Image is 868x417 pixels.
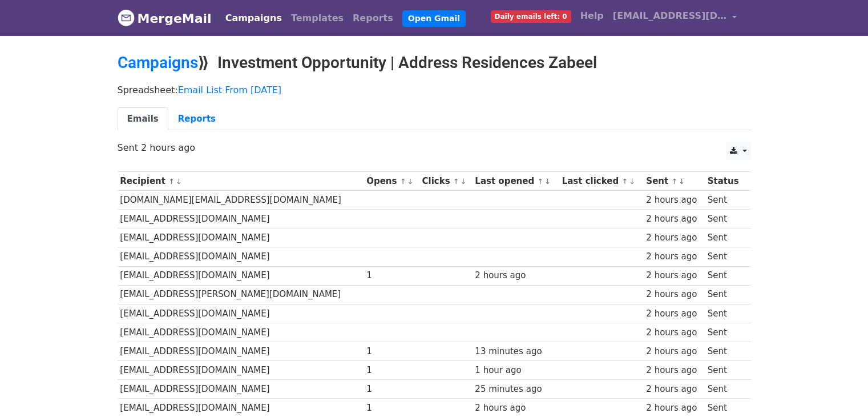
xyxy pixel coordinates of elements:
div: 2 hours ago [475,402,556,415]
a: ↓ [629,177,635,186]
td: Sent [705,228,745,247]
a: Help [576,5,608,27]
td: Sent [705,247,745,266]
div: 1 [366,345,417,358]
a: ↓ [544,177,551,186]
a: Campaigns [221,7,286,30]
td: [EMAIL_ADDRESS][DOMAIN_NAME] [118,228,364,247]
a: ↑ [168,177,175,186]
img: MergeMail logo [118,9,135,26]
h2: ⟫ Investment Opportunity | Address Residences Zabeel [118,53,751,73]
th: Status [705,172,745,191]
td: Sent [705,304,745,323]
span: Daily emails left: 0 [491,10,571,23]
div: 1 [366,383,417,396]
a: ↓ [461,177,467,186]
p: Sent 2 hours ago [118,142,751,154]
td: [EMAIL_ADDRESS][DOMAIN_NAME] [118,304,364,323]
div: 1 [366,402,417,415]
p: Spreadsheet: [118,84,751,96]
div: 1 [366,364,417,377]
a: Reports [348,7,398,30]
td: [EMAIL_ADDRESS][DOMAIN_NAME] [118,380,364,399]
div: 2 hours ago [646,269,702,282]
th: Clicks [419,172,473,191]
div: 1 [366,269,417,282]
div: 2 hours ago [646,231,702,244]
a: Open Gmail [402,10,466,27]
div: 2 hours ago [646,194,702,207]
a: ↓ [407,177,413,186]
a: ↑ [537,177,543,186]
a: Email List From [DATE] [178,85,281,95]
td: [EMAIL_ADDRESS][DOMAIN_NAME] [118,361,364,380]
div: 2 hours ago [646,345,702,358]
th: Opens [364,172,419,191]
a: MergeMail [118,6,212,30]
td: [EMAIL_ADDRESS][DOMAIN_NAME] [118,266,364,285]
div: 2 hours ago [646,364,702,377]
th: Last opened [473,172,559,191]
th: Recipient [118,172,364,191]
div: 2 hours ago [475,269,556,282]
td: Sent [705,285,745,304]
th: Sent [644,172,705,191]
a: Reports [168,107,225,131]
div: 2 hours ago [646,250,702,263]
td: [EMAIL_ADDRESS][PERSON_NAME][DOMAIN_NAME] [118,285,364,304]
td: [DOMAIN_NAME][EMAIL_ADDRESS][DOMAIN_NAME] [118,191,364,210]
a: ↑ [400,177,406,186]
a: Campaigns [118,53,198,72]
div: 2 hours ago [646,288,702,301]
a: Templates [286,7,348,30]
td: Sent [705,266,745,285]
a: ↓ [176,177,182,186]
div: 2 hours ago [646,326,702,339]
a: ↑ [671,177,677,186]
div: 2 hours ago [646,212,702,226]
td: Sent [705,323,745,342]
td: Sent [705,361,745,380]
td: Sent [705,191,745,210]
td: Sent [705,342,745,360]
div: 13 minutes ago [475,345,556,358]
a: Emails [118,107,168,131]
td: [EMAIL_ADDRESS][DOMAIN_NAME] [118,247,364,266]
a: [EMAIL_ADDRESS][DOMAIN_NAME] [608,5,742,31]
div: 2 hours ago [646,402,702,415]
span: [EMAIL_ADDRESS][DOMAIN_NAME] [613,9,727,23]
a: ↑ [453,177,459,186]
th: Last clicked [559,172,644,191]
a: ↓ [679,177,685,186]
a: ↑ [621,177,628,186]
td: [EMAIL_ADDRESS][DOMAIN_NAME] [118,342,364,360]
td: [EMAIL_ADDRESS][DOMAIN_NAME] [118,210,364,228]
td: [EMAIL_ADDRESS][DOMAIN_NAME] [118,323,364,342]
div: 1 hour ago [475,364,556,377]
div: 2 hours ago [646,383,702,396]
td: Sent [705,380,745,399]
a: Daily emails left: 0 [486,5,576,27]
td: Sent [705,210,745,228]
div: 2 hours ago [646,307,702,320]
div: 25 minutes ago [475,383,556,396]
